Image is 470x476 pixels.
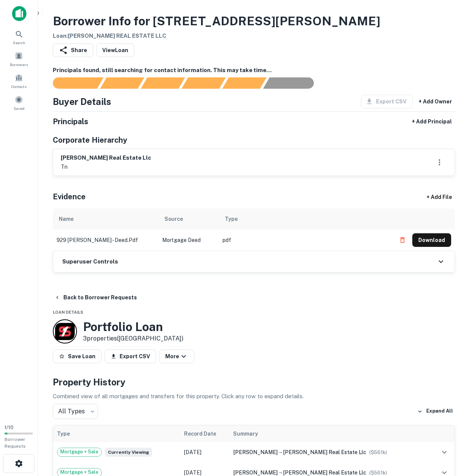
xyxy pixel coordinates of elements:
div: All Types [53,404,98,419]
th: Record Date [180,425,229,442]
button: Delete file [396,234,409,246]
div: Source [164,214,183,223]
button: More [159,350,194,363]
span: [PERSON_NAME] [233,470,278,476]
span: [PERSON_NAME] [233,449,278,455]
div: Principals found, still searching for contact information. This may take time... [222,77,266,89]
h6: Superuser Controls [62,257,118,266]
td: [DATE] [180,442,229,462]
div: Principals found, AI now looking for contact information... [181,77,226,89]
div: AI fulfillment process complete. [263,77,323,89]
button: Download [412,233,451,247]
span: [PERSON_NAME] real estate llc [283,449,366,455]
span: Search [13,40,25,46]
button: Back to Borrower Requests [51,291,140,304]
button: Share [53,43,93,57]
td: Mortgage Deed [158,230,219,251]
span: ($ 561k ) [369,470,387,476]
p: 3 properties ([GEOGRAPHIC_DATA]) [83,334,183,343]
h5: Evidence [53,191,86,202]
span: ($ 561k ) [369,450,387,455]
span: Mortgage + Sale [57,468,101,476]
div: + Add File [413,190,465,204]
a: Contacts [2,71,35,91]
h6: [PERSON_NAME] real estate llc [61,154,151,162]
div: Your request is received and processing... [100,77,144,89]
span: Loan Details [53,310,83,314]
button: + Add Principal [409,115,455,128]
a: Search [2,27,35,47]
th: Name [53,208,158,230]
p: Combined view of all mortgages and transfers for this property. Click any row to expand details. [53,392,455,401]
button: Expand All [415,406,455,417]
div: scrollable content [53,208,455,251]
td: 929 [PERSON_NAME] - deed.pdf [53,230,158,251]
span: Borrower Requests [5,437,26,449]
img: capitalize-icon.png [12,6,26,21]
button: Export CSV [104,350,156,363]
h5: Corporate Hierarchy [53,134,127,146]
td: pdf [219,230,392,251]
span: Currently viewing [105,448,152,457]
div: Documents found, AI parsing details... [141,77,185,89]
h6: Principals found, still searching for contact information. This may take time... [53,66,455,75]
span: Saved [14,105,25,111]
button: + Add Owner [416,95,455,108]
span: Contacts [11,83,26,89]
span: Borrowers [10,62,28,68]
p: tn [61,162,151,171]
div: Name [59,214,74,223]
h6: Loan : [PERSON_NAME] REAL ESTATE LLC [53,32,380,40]
h4: Buyer Details [53,95,111,108]
h5: Principals [53,116,88,127]
button: Save Loan [53,350,101,363]
span: [PERSON_NAME] real estate llc [283,470,366,476]
th: Type [53,425,180,442]
div: Type [225,214,238,223]
div: Sending borrower request to AI... [44,77,100,89]
h3: Portfolio Loan [83,320,183,334]
div: → [233,448,425,456]
th: Source [158,208,219,230]
span: Mortgage + Sale [57,448,101,456]
a: ViewLoan [96,43,134,57]
th: Type [219,208,392,230]
h3: Borrower Info for [STREET_ADDRESS][PERSON_NAME] [53,12,380,30]
a: Saved [2,92,35,113]
h4: Property History [53,375,455,389]
span: 1 / 10 [5,425,14,430]
a: Borrowers [2,49,35,69]
th: Summary [229,425,429,442]
button: expand row [438,446,451,459]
